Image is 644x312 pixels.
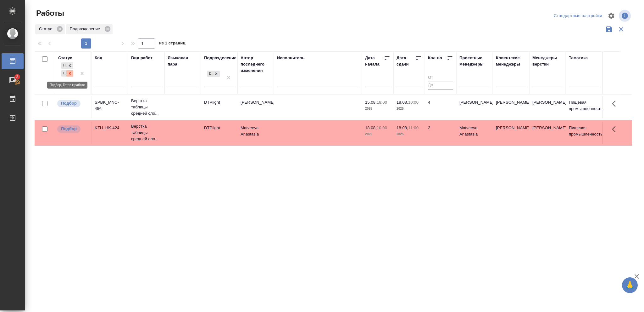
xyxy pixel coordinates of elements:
[237,96,274,118] td: [PERSON_NAME]
[61,100,77,107] p: Подбор
[12,74,22,80] span: 2
[569,55,588,61] div: Тематика
[397,125,408,130] p: 18.08,
[456,122,493,144] td: Matveeva Anastasia
[397,106,422,112] p: 2025
[428,55,442,61] div: Кол-во
[61,62,66,69] div: Подбор
[397,131,422,137] p: 2025
[61,126,77,132] p: Подбор
[204,55,236,61] div: Подразделение
[95,55,102,61] div: Код
[35,24,65,34] div: Статус
[532,55,563,67] div: Менеджеры верстки
[569,99,599,112] p: Пищевая промышленность
[569,125,599,137] p: Пищевая промышленность
[619,10,632,22] span: Посмотреть информацию
[207,71,213,77] div: DTPlight
[603,23,615,35] button: Сохранить фильтры
[532,99,563,106] p: [PERSON_NAME]
[622,277,638,293] button: 🙏
[532,125,563,131] p: [PERSON_NAME]
[58,55,72,61] div: Статус
[365,106,390,112] p: 2025
[608,96,623,111] button: Здесь прячутся важные кнопки
[493,96,529,118] td: [PERSON_NAME]
[408,125,419,130] p: 11:00
[131,55,153,61] div: Вид работ
[496,55,526,67] div: Клиентские менеджеры
[365,100,377,105] p: 15.08,
[131,98,161,117] p: Верстка таблицы средней сло...
[95,125,125,131] div: KZH_HK-424
[428,74,453,82] input: От
[365,55,384,67] div: Дата начала
[365,131,390,137] p: 2025
[493,122,529,144] td: [PERSON_NAME]
[61,70,66,77] div: Готов к работе
[57,125,88,133] div: Можно подбирать исполнителей
[2,72,24,88] a: 2
[615,23,627,35] button: Сбросить фильтры
[377,125,387,130] p: 10:00
[39,26,54,32] p: Статус
[131,123,161,142] p: Верстка таблицы средней сло...
[552,11,604,21] div: split button
[425,96,456,118] td: 4
[237,122,274,144] td: Matveeva Anastasia
[207,70,220,78] div: DTPlight
[201,96,237,118] td: DTPlight
[241,55,271,74] div: Автор последнего изменения
[425,122,456,144] td: 2
[66,24,113,34] div: Подразделение
[377,100,387,105] p: 18:00
[168,55,198,67] div: Языковая пара
[397,55,415,67] div: Дата сдачи
[159,39,186,49] span: из 1 страниц
[70,26,102,32] p: Подразделение
[57,99,88,108] div: Можно подбирать исполнителей
[201,122,237,144] td: DTPlight
[365,125,377,130] p: 18.08,
[428,82,453,90] input: До
[625,279,635,292] span: 🙏
[459,55,490,67] div: Проектные менеджеры
[604,8,619,23] span: Настроить таблицу
[608,122,623,137] button: Здесь прячутся важные кнопки
[408,100,419,105] p: 10:00
[35,8,64,18] span: Работы
[456,96,493,118] td: [PERSON_NAME]
[277,55,305,61] div: Исполнитель
[397,100,408,105] p: 18.08,
[95,99,125,112] div: SPBK_MNC-456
